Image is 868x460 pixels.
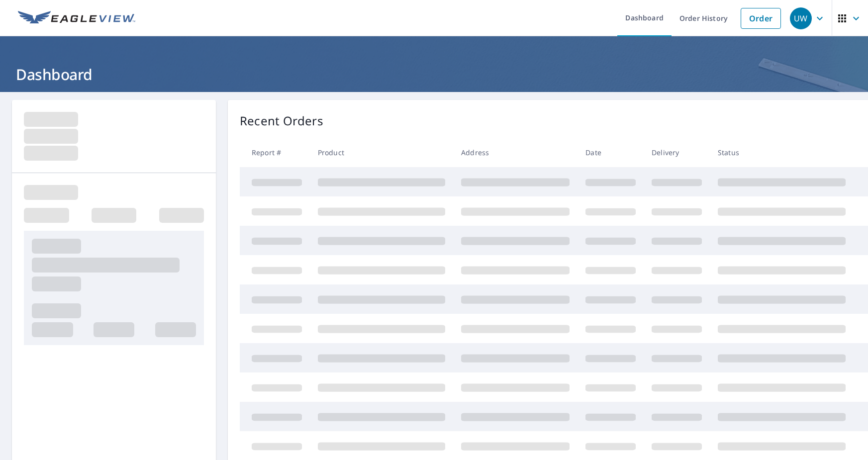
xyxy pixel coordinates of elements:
[18,11,135,26] img: EV Logo
[453,138,578,167] th: Address
[240,112,323,130] p: Recent Orders
[790,7,812,29] div: UW
[310,138,453,167] th: Product
[741,8,781,29] a: Order
[240,138,310,167] th: Report #
[578,138,644,167] th: Date
[12,64,856,85] h1: Dashboard
[644,138,710,167] th: Delivery
[710,138,854,167] th: Status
